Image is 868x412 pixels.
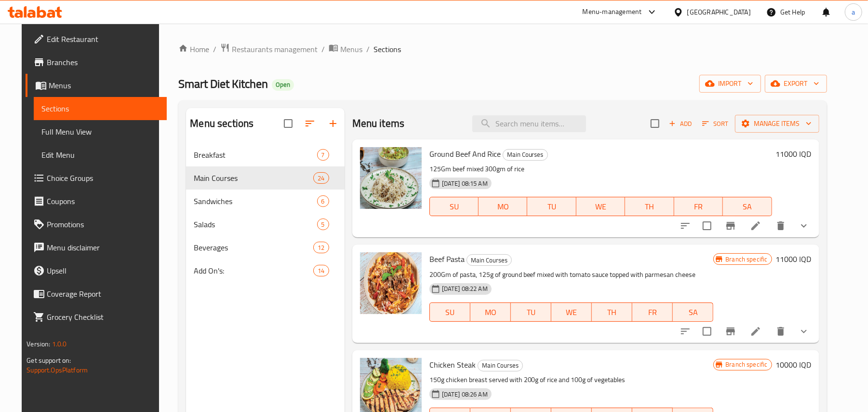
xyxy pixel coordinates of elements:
[735,115,819,133] button: Manage items
[792,214,815,237] button: show more
[472,115,586,132] input: search
[360,147,422,209] img: Ground Beef And Rice
[41,149,159,161] span: Edit Menu
[678,200,719,214] span: FR
[687,7,751,17] div: [GEOGRAPHIC_DATA]
[374,43,401,55] span: Sections
[194,265,313,276] span: Add On's:
[27,364,88,376] a: Support.OpsPlatform
[474,305,507,319] span: MO
[314,174,328,183] span: 24
[26,305,167,329] a: Grocery Checklist
[743,118,812,130] span: Manage items
[482,200,523,214] span: MO
[194,195,317,207] span: Sandwiches
[321,112,345,135] button: Add section
[26,27,167,51] a: Edit Restaurant
[27,338,50,350] span: Version:
[697,216,717,236] span: Select to update
[429,357,476,372] span: Chicken Steak
[750,220,761,232] a: Edit menu item
[278,113,298,134] span: Select all sections
[700,116,731,131] button: Sort
[632,302,673,322] button: FR
[478,360,522,371] span: Main Courses
[470,302,511,322] button: MO
[47,265,159,276] span: Upsell
[26,282,167,305] a: Coverage Report
[220,43,318,55] a: Restaurants management
[186,143,344,166] div: Breakfast7
[702,118,729,129] span: Sort
[583,6,642,18] div: Menu-management
[41,126,159,137] span: Full Menu View
[776,252,812,266] h6: 11000 IQD
[186,236,344,259] div: Beverages12
[272,81,294,89] span: Open
[26,51,167,74] a: Branches
[340,43,362,55] span: Menus
[776,147,812,161] h6: 11000 IQD
[47,172,159,184] span: Choice Groups
[194,219,317,230] span: Salads
[773,78,819,90] span: export
[313,265,329,276] div: items
[719,320,742,343] button: Branch-specific-item
[719,214,742,237] button: Branch-specific-item
[629,200,670,214] span: TH
[429,302,470,322] button: SU
[792,320,815,343] button: show more
[186,190,344,213] div: Sandwiches6
[194,242,313,253] span: Beverages
[47,195,159,207] span: Coupons
[318,151,329,160] span: 7
[47,219,159,230] span: Promotions
[467,254,512,266] div: Main Courses
[47,33,159,45] span: Edit Restaurant
[580,200,621,214] span: WE
[776,358,812,371] h6: 10000 IQD
[765,75,827,93] button: export
[696,116,735,131] span: Sort items
[194,172,313,184] span: Main Courses
[636,305,669,319] span: FR
[314,266,328,275] span: 14
[26,213,167,236] a: Promotions
[511,302,551,322] button: TU
[576,197,625,216] button: WE
[478,360,523,371] div: Main Courses
[26,236,167,259] a: Menu disclaimer
[592,302,632,322] button: TH
[707,78,753,90] span: import
[479,197,527,216] button: MO
[665,116,696,131] span: Add item
[34,143,167,166] a: Edit Menu
[674,214,697,237] button: sort-choices
[467,255,511,266] span: Main Courses
[272,79,294,91] div: Open
[645,113,665,134] span: Select section
[531,200,572,214] span: TU
[47,242,159,253] span: Menu disclaimer
[26,74,167,97] a: Menus
[317,195,329,207] div: items
[186,213,344,236] div: Salads5
[34,97,167,120] a: Sections
[178,43,827,55] nav: breadcrumb
[677,305,709,319] span: SA
[186,259,344,282] div: Add On's:14
[674,197,723,216] button: FR
[555,305,588,319] span: WE
[194,149,317,161] span: Breakfast
[697,321,717,342] span: Select to update
[313,242,329,253] div: items
[186,139,344,286] nav: Menu sections
[503,149,548,160] span: Main Courses
[527,197,576,216] button: TU
[52,338,67,350] span: 1.0.0
[596,305,628,319] span: TH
